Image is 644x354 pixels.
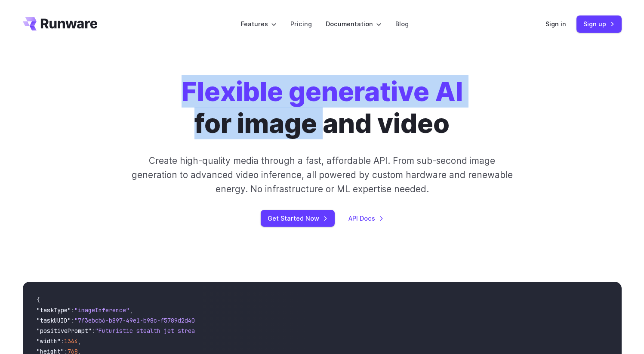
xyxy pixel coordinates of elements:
span: "7f3ebcb6-b897-49e1-b98c-f5789d2d40d7" [74,317,205,324]
span: , [78,337,81,345]
span: "imageInference" [74,306,129,314]
a: Blog [395,19,409,29]
span: "taskUUID" [37,317,71,324]
a: Sign up [576,15,622,32]
h1: for image and video [182,76,463,140]
span: : [71,306,74,314]
span: "positivePrompt" [37,327,92,335]
span: : [61,337,64,345]
span: : [92,327,95,335]
label: Documentation [326,19,382,29]
a: Go to / [23,17,98,31]
span: 1344 [64,337,78,345]
span: { [37,296,40,304]
span: : [71,317,74,324]
span: "Futuristic stealth jet streaking through a neon-lit cityscape with glowing purple exhaust" [95,327,408,335]
a: API Docs [348,213,384,223]
span: "taskType" [37,306,71,314]
label: Features [241,19,277,29]
a: Pricing [290,19,312,29]
span: "width" [37,337,61,345]
p: Create high-quality media through a fast, affordable API. From sub-second image generation to adv... [130,154,514,197]
a: Sign in [545,19,566,29]
span: , [129,306,133,314]
strong: Flexible generative AI [182,75,463,108]
a: Get Started Now [261,210,335,227]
